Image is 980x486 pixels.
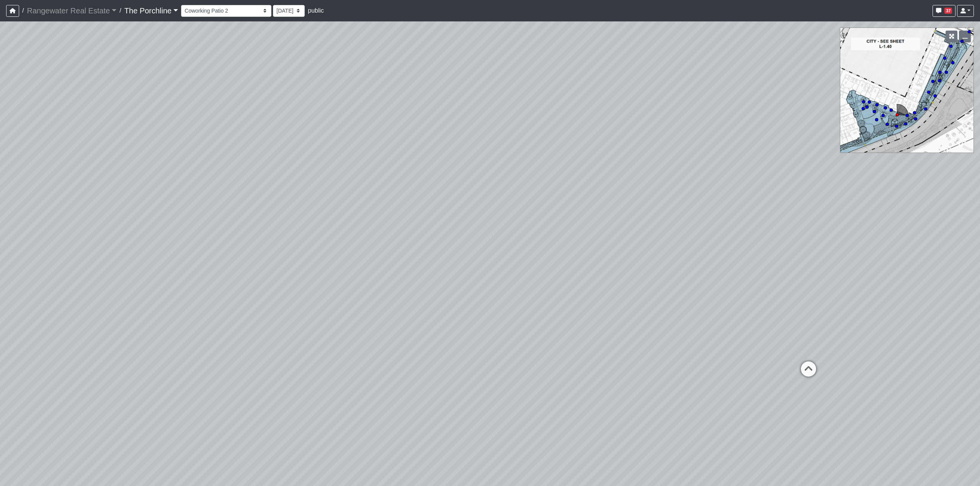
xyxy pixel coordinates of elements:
span: 37 [944,8,952,14]
span: / [116,3,124,18]
button: 37 [933,5,955,17]
span: / [19,3,27,18]
iframe: Ybug feedback widget [6,471,51,486]
a: Rangewater Real Estate [27,3,116,18]
a: The Porchline [124,3,178,18]
span: public [308,7,324,14]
